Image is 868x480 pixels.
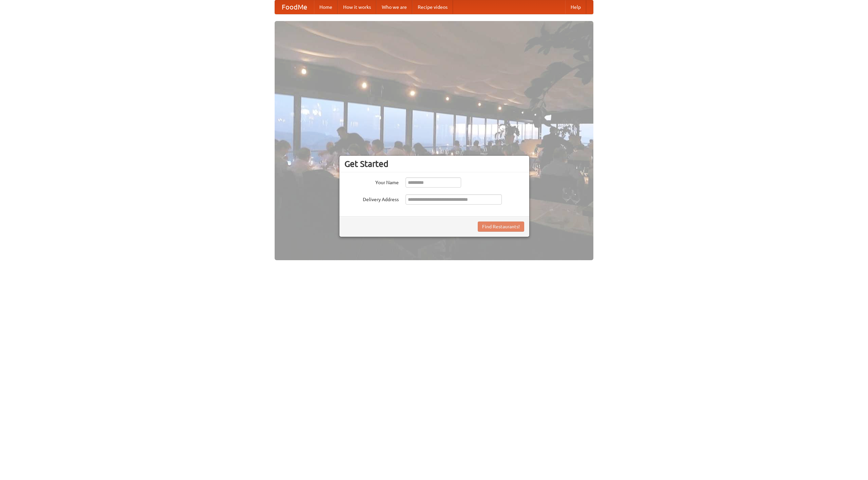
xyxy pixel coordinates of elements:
label: Delivery Address [344,194,399,203]
a: Help [565,0,586,14]
a: Home [314,0,338,14]
a: How it works [338,0,376,14]
h3: Get Started [344,159,524,169]
label: Your Name [344,177,399,186]
a: Who we are [376,0,412,14]
a: FoodMe [275,0,314,14]
button: Find Restaurants! [478,222,524,232]
a: Recipe videos [412,0,453,14]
